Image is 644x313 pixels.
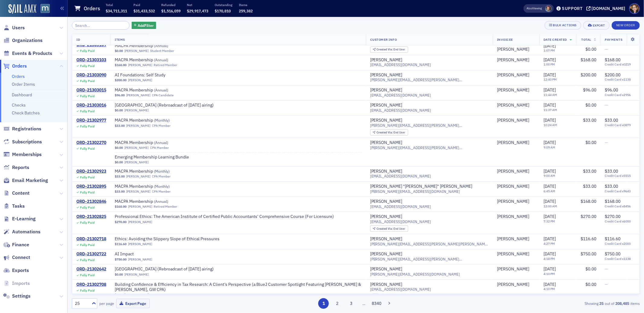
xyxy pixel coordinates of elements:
[128,63,152,67] a: [PERSON_NAME]
[12,139,42,145] span: Subscriptions
[124,146,149,150] a: [PERSON_NAME]
[543,93,557,97] time: 11:44 AM
[115,103,214,108] a: [GEOGRAPHIC_DATA] (Rebroadcast of [DATE] airing)
[3,190,30,196] a: Content
[497,199,529,204] div: [PERSON_NAME]
[124,108,149,112] a: [PERSON_NAME]
[497,140,535,145] span: Andrea Sakala
[12,74,25,79] a: Orders
[3,228,40,235] a: Automations
[152,124,171,128] div: CPA Member
[115,155,191,160] span: Emerging Membership Learning Bundle
[12,126,41,132] span: Registrations
[629,3,640,14] span: Profile
[497,251,529,257] a: [PERSON_NAME]
[370,108,431,113] span: [EMAIL_ADDRESS][DOMAIN_NAME]
[76,214,106,219] a: ORD-21302825
[115,184,191,189] span: MACPA Membership
[154,63,178,67] div: Retired Member
[115,140,191,145] a: MACPA Membership (Annual)
[543,108,557,112] time: 11:37 AM
[370,169,402,174] a: [PERSON_NAME]
[583,21,610,30] button: Export
[318,298,329,309] button: 1
[605,117,618,123] span: $33.00
[545,21,581,30] button: Bulk Actions
[583,87,596,93] span: $96.00
[76,103,106,108] a: ORD-21303016
[76,88,106,93] a: ORD-21303015
[124,293,149,297] a: [PERSON_NAME]
[543,117,556,123] span: [DATE]
[3,37,43,44] a: Organizations
[76,140,106,145] a: ORD-21302270
[80,49,95,53] div: Fully Paid
[370,236,402,242] div: [PERSON_NAME]
[543,145,555,149] time: 9:09 AM
[12,24,25,31] span: Users
[187,3,208,7] p: Net
[12,177,48,184] span: Email Marketing
[116,299,150,308] button: Export Page
[370,62,431,67] span: [EMAIL_ADDRESS][DOMAIN_NAME]
[154,43,168,48] span: ( Annual )
[84,5,100,12] h1: Orders
[115,118,191,123] a: MACPA Membership (Monthly)
[497,103,529,108] a: [PERSON_NAME]
[76,57,106,63] div: ORD-21303103
[115,88,191,93] a: MACPA Membership (Annual)
[115,72,191,78] span: AI Foundations: Self Study
[582,37,591,42] span: Total
[332,298,343,309] button: 2
[12,92,32,97] a: Dashboard
[497,169,529,174] a: [PERSON_NAME]
[115,93,125,97] span: $96.00
[12,254,30,261] span: Connect
[370,140,402,145] div: [PERSON_NAME]
[126,124,150,128] a: [PERSON_NAME]
[12,164,29,171] span: Reports
[497,184,529,189] div: [PERSON_NAME]
[370,88,402,93] a: [PERSON_NAME]
[12,190,30,196] span: Content
[370,37,397,42] span: Customer Info
[40,4,50,13] img: SailAMX
[3,203,25,209] a: Tasks
[592,6,626,11] div: [DOMAIN_NAME]
[376,130,393,134] span: Created Via :
[370,184,473,189] div: [PERSON_NAME] "[PERSON_NAME]" [PERSON_NAME]
[3,50,52,57] a: Events & Products
[543,57,556,62] span: [DATE]
[497,72,535,78] span: Olga Shyyan
[370,267,402,272] div: [PERSON_NAME]
[154,118,170,123] span: ( Monthly )
[128,242,152,246] a: [PERSON_NAME]
[124,273,149,276] a: [PERSON_NAME]
[36,4,50,14] a: View Homepage
[133,3,155,7] p: Paid
[150,49,175,53] div: Student Member
[3,177,48,184] a: Email Marketing
[115,214,334,219] a: Professional Ethics: The American Institute of Certified Public Accountants’ Comprehensive Course...
[612,22,640,27] a: New Order
[215,3,232,7] p: Outstanding
[370,46,408,53] div: Created Via: End User
[527,6,542,11] span: Viewing
[115,37,125,42] span: Items
[497,118,535,123] span: Ryan Lawrence
[605,72,620,78] span: $200.00
[370,57,402,63] a: [PERSON_NAME]
[346,298,356,309] button: 3
[370,251,402,257] div: [PERSON_NAME]
[138,23,154,28] span: Add Filter
[497,282,529,287] div: [PERSON_NAME]
[115,251,191,257] a: AI Impact
[605,123,635,127] span: Credit Card x0879
[497,236,529,242] div: [PERSON_NAME]
[497,88,535,93] span: Michael Roe
[3,151,42,158] a: Memberships
[76,236,106,242] a: ORD-21302718
[76,199,106,204] a: ORD-21302846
